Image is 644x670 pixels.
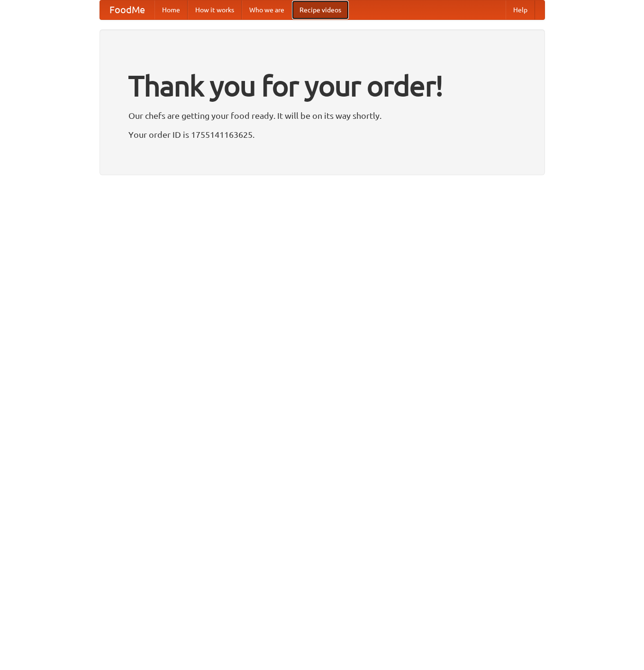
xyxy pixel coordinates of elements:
[128,63,516,108] h1: Thank you for your order!
[188,0,242,19] a: How it works
[242,0,292,19] a: Who we are
[506,0,535,19] a: Help
[154,0,188,19] a: Home
[292,0,349,19] a: Recipe videos
[128,108,516,123] p: Our chefs are getting your food ready. It will be on its way shortly.
[100,0,154,19] a: FoodMe
[128,127,516,142] p: Your order ID is 1755141163625.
